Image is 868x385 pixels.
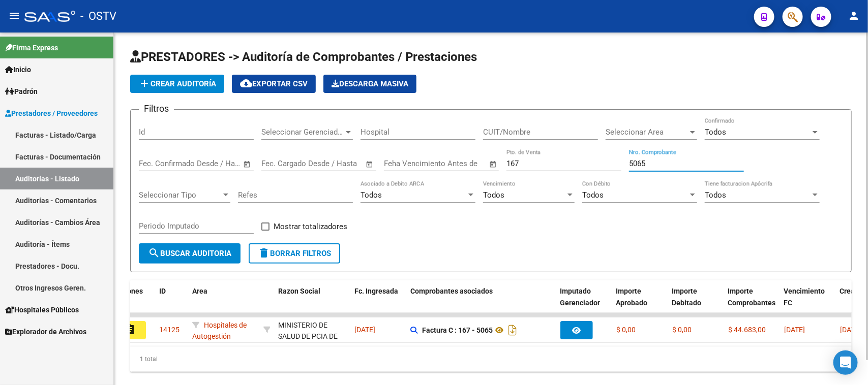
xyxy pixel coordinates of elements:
datatable-header-cell: Area [188,280,259,325]
button: Borrar Filtros [249,243,340,264]
datatable-header-cell: Importe Aprobado [612,280,668,325]
span: Vencimiento FC [784,287,825,307]
i: Descargar documento [506,322,519,338]
span: $ 0,00 [672,326,692,334]
span: Padrón [5,86,38,97]
datatable-header-cell: Fc. Ingresada [350,280,406,325]
span: Buscar Auditoria [148,249,231,258]
datatable-header-cell: Importe Comprobantes [724,280,780,325]
span: $ 44.683,00 [728,326,766,334]
span: Hospitales de Autogestión [192,321,247,341]
span: Todos [705,127,726,137]
mat-icon: add [138,77,151,89]
mat-icon: delete [258,247,270,259]
span: Firma Express [5,42,58,53]
datatable-header-cell: ID [155,280,188,325]
button: Descarga Masiva [323,75,416,93]
span: Area [192,287,207,295]
span: Todos [361,190,382,200]
span: Importe Debitado [672,287,702,307]
mat-icon: cloud_download [240,77,252,89]
strong: Factura C : 167 - 5065 [422,326,493,334]
span: Crear Auditoría [138,79,216,88]
button: Crear Auditoría [130,75,224,93]
button: Exportar CSV [232,75,316,93]
span: Inicio [5,64,31,75]
datatable-header-cell: Acciones [109,280,155,325]
input: Fecha inicio [139,159,180,168]
datatable-header-cell: Imputado Gerenciador [556,280,612,325]
button: Open calendar [242,158,253,170]
mat-icon: search [148,247,160,259]
span: PRESTADORES -> Auditoría de Comprobantes / Prestaciones [130,50,477,64]
span: Importe Aprobado [616,287,648,307]
datatable-header-cell: Importe Debitado [668,280,724,325]
input: Fecha fin [312,159,361,168]
div: Open Intercom Messenger [833,350,858,375]
span: [DATE] [784,326,805,334]
button: Open calendar [364,158,376,170]
span: Seleccionar Area [606,127,688,137]
datatable-header-cell: Comprobantes asociados [406,280,556,325]
span: Importe Comprobantes [728,287,776,307]
span: Todos [705,190,726,200]
div: MINISTERIO DE SALUD DE PCIA DE BSAS [278,319,346,354]
span: Prestadores / Proveedores [5,108,98,119]
mat-icon: person [848,10,860,22]
span: Imputado Gerenciador [560,287,601,307]
span: Comprobantes asociados [410,287,493,295]
span: Razon Social [278,287,320,295]
mat-icon: menu [8,10,20,22]
span: Descarga Masiva [332,79,408,88]
span: ID [159,287,166,295]
h3: Filtros [139,102,174,116]
input: Fecha fin [189,159,238,168]
span: Seleccionar Gerenciador [261,127,344,137]
span: Creado [840,287,863,295]
input: Fecha inicio [261,159,303,168]
span: 14125 [159,326,179,334]
app-download-masive: Descarga masiva de comprobantes (adjuntos) [323,75,416,93]
button: Open calendar [488,158,499,170]
datatable-header-cell: Vencimiento FC [780,280,836,325]
span: Explorador de Archivos [5,326,86,337]
span: Todos [582,190,604,200]
span: Borrar Filtros [258,249,331,258]
span: Hospitales Públicos [5,304,79,315]
span: Todos [483,190,504,200]
span: Fc. Ingresada [354,287,398,295]
span: Seleccionar Tipo [139,190,221,200]
span: Exportar CSV [240,79,308,88]
span: $ 0,00 [616,326,636,334]
div: - 30626983398 [278,319,346,341]
span: [DATE] [840,326,861,334]
span: - OSTV [80,5,116,27]
datatable-header-cell: Razon Social [274,280,350,325]
div: 1 total [130,346,852,372]
span: Mostrar totalizadores [274,220,347,233]
span: [DATE] [354,326,375,334]
button: Buscar Auditoria [139,243,241,264]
